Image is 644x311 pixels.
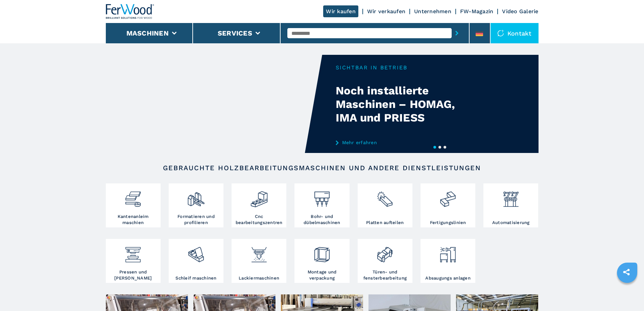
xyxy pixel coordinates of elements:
a: Bohr- und dübelmaschinen [294,183,349,227]
h3: Schleif maschinen [175,275,216,281]
a: Lackiermaschinen [232,239,286,283]
img: automazione.png [502,185,520,208]
img: verniciatura_1.png [250,241,268,264]
img: centro_di_lavoro_cnc_2.png [250,185,268,208]
iframe: Chat [615,281,639,306]
a: Fertigungslinien [421,183,475,227]
a: Formatieren und profilieren [169,183,223,227]
button: submit-button [452,25,462,41]
button: 3 [444,146,446,149]
a: Automatisierung [483,183,538,227]
button: Services [218,29,252,37]
img: linee_di_produzione_2.png [439,185,457,208]
h3: Bohr- und dübelmaschinen [296,214,348,226]
img: pressa-strettoia.png [124,241,142,264]
a: Schleif maschinen [169,239,223,283]
h3: Platten aufteilen [366,220,404,226]
h3: Türen- und fensterbearbeitung [359,269,411,281]
h3: Automatisierung [492,220,530,226]
img: montaggio_imballaggio_2.png [313,241,331,264]
h3: Formatieren und profilieren [170,214,222,226]
a: sharethis [618,264,635,281]
a: Mehr erfahren [336,140,468,145]
a: Wir kaufen [323,5,358,17]
img: squadratrici_2.png [187,185,205,208]
h2: Gebrauchte Holzbearbeitungsmaschinen und andere Dienstleistungen [127,164,517,172]
img: Ferwood [106,4,154,19]
h3: Pressen und [PERSON_NAME] [108,269,159,281]
h3: Fertigungslinien [430,220,466,226]
img: Kontakt [497,30,504,37]
img: foratrici_inseritrici_2.png [313,185,331,208]
a: Platten aufteilen [358,183,412,227]
button: Maschinen [126,29,169,37]
img: lavorazione_porte_finestre_2.png [376,241,394,264]
img: bordatrici_1.png [124,185,142,208]
button: 1 [433,146,436,149]
a: Pressen und [PERSON_NAME] [106,239,161,283]
a: Cnc bearbeitungszentren [232,183,286,227]
h3: Cnc bearbeitungszentren [233,214,285,226]
a: Wir verkaufen [367,8,405,15]
h3: Lackiermaschinen [239,275,279,281]
img: aspirazione_1.png [439,241,457,264]
a: FW-Magazin [460,8,494,15]
h3: Absaugungs anlagen [425,275,471,281]
h3: Kantenanleim maschien [108,214,159,226]
img: sezionatrici_2.png [376,185,394,208]
h3: Montage und verpackung [296,269,348,281]
button: 2 [438,146,441,149]
img: levigatrici_2.png [187,241,205,264]
a: Video Galerie [502,8,538,15]
a: Unternehmen [414,8,451,15]
a: Montage und verpackung [294,239,349,283]
a: Türen- und fensterbearbeitung [358,239,412,283]
a: Absaugungs anlagen [421,239,475,283]
a: Kantenanleim maschien [106,183,161,227]
video: Your browser does not support the video tag. [106,55,322,153]
div: Kontakt [491,23,539,43]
